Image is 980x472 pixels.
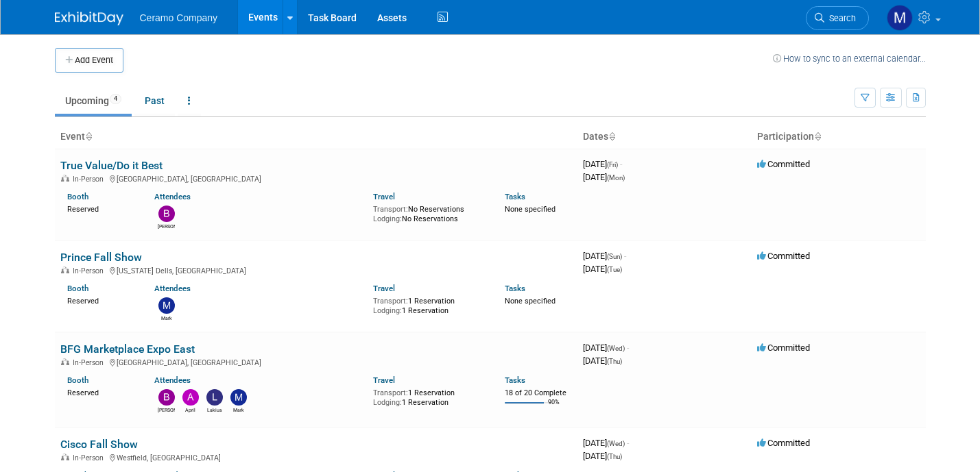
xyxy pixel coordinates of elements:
[620,159,622,169] span: -
[60,264,572,275] div: [US_STATE] Dells, [GEOGRAPHIC_DATA]
[373,214,402,223] span: Lodging:
[61,266,69,273] img: In-Person Event
[607,345,625,352] span: (Wed)
[60,356,572,367] div: [GEOGRAPHIC_DATA], [GEOGRAPHIC_DATA]
[55,12,123,25] img: ExhibitDay
[158,206,175,222] img: Brian Howard
[158,297,175,314] img: Mark Ries
[60,159,163,172] a: True Value/Do it Best
[607,161,618,169] span: (Fri)
[373,388,408,397] span: Transport:
[73,454,108,462] span: In-Person
[158,406,175,414] div: Brian Howard
[73,175,108,184] span: In-Person
[505,192,525,201] a: Tasks
[61,358,69,365] img: In-Person Event
[583,451,622,461] span: [DATE]
[577,125,752,149] th: Dates
[110,94,121,104] span: 4
[373,306,402,315] span: Lodging:
[73,358,108,367] span: In-Person
[583,343,629,353] span: [DATE]
[85,131,92,142] a: Sort by Event Name
[814,131,821,142] a: Sort by Participation Type
[583,251,626,261] span: [DATE]
[757,343,810,353] span: Committed
[373,202,484,223] div: No Reservations No Reservations
[607,453,622,460] span: (Thu)
[505,388,572,398] div: 18 of 20 Complete
[55,88,132,114] a: Upcoming4
[505,297,555,306] span: None specified
[627,343,629,353] span: -
[624,251,626,261] span: -
[607,440,625,447] span: (Wed)
[757,251,810,261] span: Committed
[67,375,88,385] a: Booth
[887,5,913,31] img: Mark Ries
[55,48,123,73] button: Add Event
[373,294,484,315] div: 1 Reservation 1 Reservation
[373,205,408,214] span: Transport:
[67,202,134,214] div: Reserved
[373,284,395,293] a: Travel
[583,264,622,274] span: [DATE]
[158,222,175,230] div: Brian Howard
[73,266,108,275] span: In-Person
[61,175,69,182] img: In-Person Event
[373,297,408,306] span: Transport:
[773,53,926,64] a: How to sync to an external calendar...
[154,284,191,293] a: Attendees
[583,172,625,182] span: [DATE]
[505,284,525,293] a: Tasks
[206,389,223,406] img: Lakius Mccoy
[60,451,572,462] div: Westfield, [GEOGRAPHIC_DATA]
[583,356,622,366] span: [DATE]
[373,375,395,385] a: Travel
[607,174,625,182] span: (Mon)
[607,358,622,365] span: (Thu)
[505,205,555,214] span: None specified
[373,386,484,407] div: 1 Reservation 1 Reservation
[373,398,402,407] span: Lodging:
[757,438,810,448] span: Committed
[627,438,629,448] span: -
[583,159,622,169] span: [DATE]
[752,125,926,149] th: Participation
[60,438,138,451] a: Cisco Fall Show
[60,173,572,184] div: [GEOGRAPHIC_DATA], [GEOGRAPHIC_DATA]
[154,192,191,201] a: Attendees
[806,6,869,30] a: Search
[158,389,175,406] img: Brian Howard
[67,192,88,201] a: Booth
[373,192,395,201] a: Travel
[182,406,199,414] div: April Rockett
[607,253,622,260] span: (Sun)
[548,399,560,417] td: 90%
[60,251,142,264] a: Prince Fall Show
[583,438,629,448] span: [DATE]
[230,406,247,414] div: Mark Ries
[608,131,615,142] a: Sort by Start Date
[140,12,218,23] span: Ceramo Company
[824,13,856,23] span: Search
[158,314,175,322] div: Mark Ries
[60,343,195,356] a: BFG Marketplace Expo East
[607,266,622,273] span: (Tue)
[67,294,134,306] div: Reserved
[154,375,191,385] a: Attendees
[134,88,175,114] a: Past
[206,406,223,414] div: Lakius Mccoy
[230,389,247,406] img: Mark Ries
[55,125,577,149] th: Event
[67,284,88,293] a: Booth
[757,159,810,169] span: Committed
[505,375,525,385] a: Tasks
[182,389,199,406] img: April Rockett
[61,454,69,460] img: In-Person Event
[67,386,134,398] div: Reserved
